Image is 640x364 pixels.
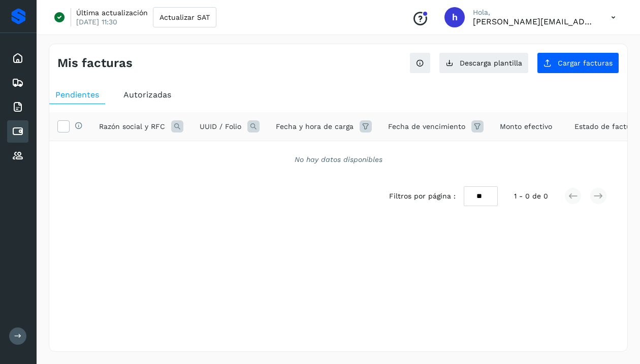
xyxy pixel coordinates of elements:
p: Hola, [473,8,595,17]
button: Descarga plantilla [439,52,529,74]
span: Filtros por página : [389,191,456,202]
p: [DATE] 11:30 [76,17,117,26]
span: Cargar facturas [558,59,613,67]
span: Razón social y RFC [99,121,165,132]
div: Proveedores [7,145,28,167]
div: Embarques [7,72,28,94]
span: Estado de factura [574,121,638,132]
div: Facturas [7,96,28,118]
span: Fecha y hora de carga [276,121,354,132]
button: Actualizar SAT [153,7,216,27]
span: UUID / Folio [200,121,241,132]
p: Última actualización [76,8,148,17]
button: Cargar facturas [537,52,619,74]
span: Autorizadas [123,90,171,100]
span: Descarga plantilla [460,59,522,67]
span: Fecha de vencimiento [388,121,465,132]
div: Cuentas por pagar [7,120,28,143]
p: horacio@etv1.com.mx [473,17,595,26]
div: No hay datos disponibles [62,154,614,165]
span: Pendientes [55,90,99,100]
span: Actualizar SAT [159,14,210,21]
h4: Mis facturas [57,56,133,71]
span: Monto efectivo [500,121,552,132]
span: 1 - 0 de 0 [514,191,548,202]
div: Inicio [7,47,28,70]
